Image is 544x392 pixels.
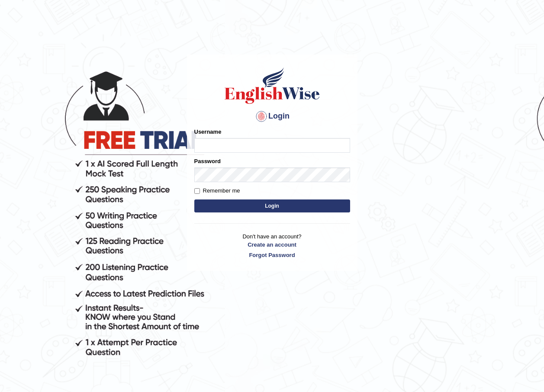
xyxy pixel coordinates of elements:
h4: Login [194,109,350,123]
a: Create an account [194,241,350,249]
a: Forgot Password [194,251,350,259]
input: Remember me [194,188,200,194]
label: Remember me [194,186,240,195]
p: Don't have an account? [194,232,350,259]
img: Logo of English Wise sign in for intelligent practice with AI [223,66,322,105]
button: Login [194,199,350,212]
label: Password [194,157,221,165]
label: Username [194,128,222,136]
